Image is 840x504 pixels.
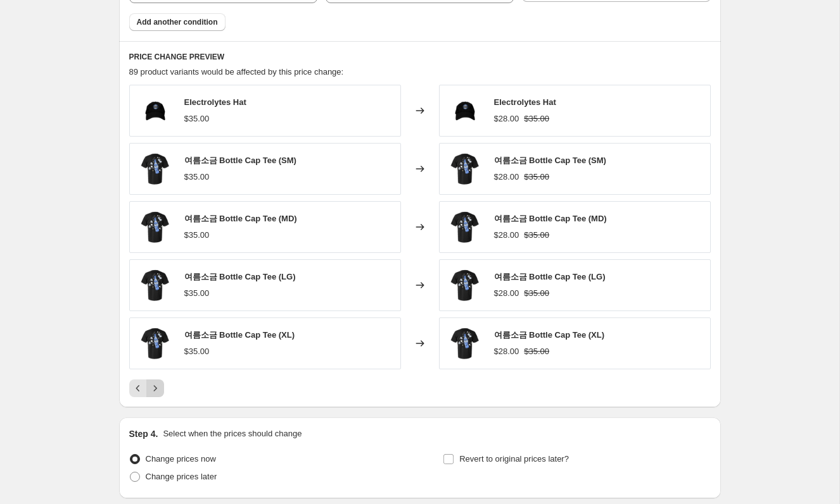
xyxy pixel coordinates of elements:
span: 여름소금 Bottle Cap Tee (LG) [494,272,606,281]
div: $28.00 [494,287,519,300]
strike: $35.00 [524,345,549,358]
strike: $35.00 [524,171,549,183]
span: Change prices later [146,472,217,481]
div: $28.00 [494,171,519,183]
img: SummerSaltBottleCapT-Shirt-Back_80x.png [446,266,484,304]
span: Revert to original prices later? [459,454,569,464]
div: $35.00 [184,229,210,242]
div: $28.00 [494,229,519,242]
h2: Step 4. [129,427,158,440]
img: SummerSaltBottleCapT-Shirt-Back_80x.png [136,208,174,246]
strike: $35.00 [524,229,549,242]
img: SummerSaltBottleCapT-Shirt-Back_80x.png [136,266,174,304]
span: 여름소금 Bottle Cap Tee (XL) [184,330,295,340]
span: Add another condition [137,17,218,27]
span: Change prices now [146,454,216,464]
button: Add another condition [129,13,226,31]
span: 여름소금 Bottle Cap Tee (SM) [494,156,606,165]
img: SummerSaltElectrolytesHat_80x.png [136,92,174,130]
img: SummerSaltBottleCapT-Shirt-Back_80x.png [136,150,174,188]
img: SummerSaltBottleCapT-Shirt-Back_80x.png [446,324,484,362]
p: Select when the prices should change [163,427,302,440]
div: $28.00 [494,113,519,125]
div: $35.00 [184,113,210,125]
nav: Pagination [129,379,164,397]
div: $28.00 [494,345,519,358]
div: $35.00 [184,171,210,183]
span: Electrolytes Hat [494,97,556,107]
button: Previous [129,379,147,397]
img: SummerSaltElectrolytesHat_80x.png [446,92,484,130]
button: Next [146,379,164,397]
div: $35.00 [184,345,210,358]
span: 여름소금 Bottle Cap Tee (LG) [184,272,296,281]
strike: $35.00 [524,287,549,300]
img: SummerSaltBottleCapT-Shirt-Back_80x.png [136,324,174,362]
span: 여름소금 Bottle Cap Tee (MD) [494,214,607,223]
span: 여름소금 Bottle Cap Tee (MD) [184,214,297,223]
span: 여름소금 Bottle Cap Tee (XL) [494,330,605,340]
span: Electrolytes Hat [184,97,246,107]
img: SummerSaltBottleCapT-Shirt-Back_80x.png [446,208,484,246]
span: 여름소금 Bottle Cap Tee (SM) [184,156,296,165]
h6: PRICE CHANGE PREVIEW [129,52,711,62]
div: $35.00 [184,287,210,300]
span: 89 product variants would be affected by this price change: [129,67,344,77]
img: SummerSaltBottleCapT-Shirt-Back_80x.png [446,150,484,188]
strike: $35.00 [524,113,549,125]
